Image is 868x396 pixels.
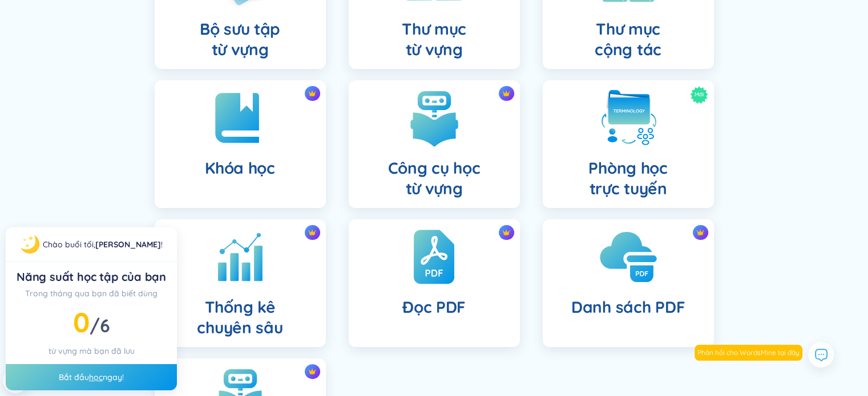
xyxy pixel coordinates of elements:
span: 6 [100,314,110,337]
img: crown icon [502,89,510,97]
a: học [89,372,103,382]
h4: Thống kê chuyên sâu [197,297,282,338]
img: crown icon [502,228,510,236]
h4: Đọc PDF [402,297,466,317]
a: MớiPhòng họctrực tuyến [531,80,725,208]
a: crown iconThống kêchuyên sâu [143,219,337,347]
h4: Danh sách PDF [571,297,685,317]
h4: Phòng học trực tuyến [588,158,667,199]
span: / [90,314,110,337]
div: Bắt đầu ngay! [6,364,177,390]
h4: Khóa học [205,158,275,178]
div: Trong tháng qua bạn đã biết dùng [15,287,168,300]
div: từ vựng mà bạn đã lưu [15,345,168,357]
a: crown iconDanh sách PDF [531,219,725,347]
a: [PERSON_NAME] [95,239,161,250]
a: crown iconĐọc PDF [337,219,531,347]
a: crown iconKhóa học [143,80,337,208]
img: crown icon [308,89,316,97]
span: 0 [73,305,90,339]
h4: Thư mục cộng tác [595,19,661,60]
img: crown icon [308,228,316,236]
h4: Thư mục từ vựng [402,19,466,60]
a: crown iconCông cụ họctừ vựng [337,80,531,208]
img: crown icon [696,228,704,236]
div: ! [43,238,163,251]
h4: Bộ sưu tập từ vựng [200,19,280,60]
div: Năng suất học tập của bạn [15,269,168,285]
span: Mới [695,86,704,104]
h4: Công cụ học từ vựng [388,158,481,199]
img: crown icon [308,368,316,375]
span: Chào buổi tối , [43,239,95,250]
